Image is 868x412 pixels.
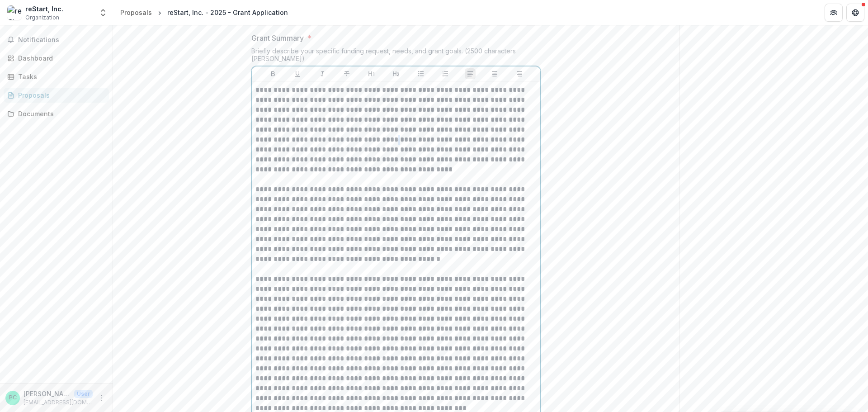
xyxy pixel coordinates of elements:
button: Open entity switcher [97,4,109,22]
button: Get Help [846,4,864,22]
div: Proposals [120,8,152,17]
a: Dashboard [4,51,109,66]
button: Bullet List [415,68,426,79]
p: Grant Summary [251,33,304,43]
a: Proposals [4,88,109,103]
button: Align Left [465,68,476,79]
button: Heading 2 [391,68,401,79]
div: Dashboard [18,53,102,63]
img: reStart, Inc. [7,5,22,20]
div: Documents [18,109,102,118]
div: Proposals [18,90,102,100]
button: Heading 1 [366,68,377,79]
a: Proposals [117,6,156,19]
div: Patty Craft [9,395,17,401]
p: [EMAIL_ADDRESS][DOMAIN_NAME] [24,398,93,407]
button: Align Center [489,68,500,79]
button: Notifications [4,33,109,47]
button: Align Right [514,68,525,79]
nav: breadcrumb [117,6,292,19]
a: Tasks [4,69,109,84]
span: Notifications [18,36,105,44]
button: More [96,393,107,403]
button: Strike [341,68,352,79]
a: Documents [4,106,109,121]
div: Briefly describe your specific funding request, needs, and grant goals. (2500 characters [PERSON_... [251,47,541,66]
p: User [74,390,93,398]
div: Tasks [18,72,102,81]
button: Partners [825,4,843,22]
button: Underline [292,68,303,79]
span: Organization [25,14,59,22]
button: Italicize [317,68,328,79]
button: Bold [268,68,278,79]
p: [PERSON_NAME] [24,389,71,398]
div: reStart, Inc. - 2025 - Grant Application [167,8,288,17]
div: reStart, Inc. [25,4,63,14]
button: Ordered List [440,68,451,79]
